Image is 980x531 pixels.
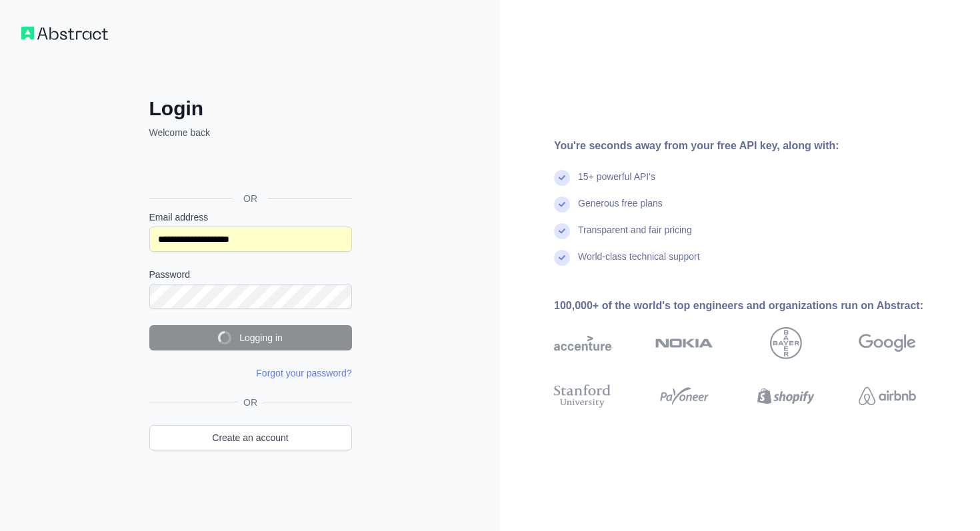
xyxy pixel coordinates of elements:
div: Transparent and fair pricing [578,223,692,250]
img: shopify [757,382,815,410]
div: 15+ powerful API's [578,170,655,197]
iframe: Botão "Fazer login com o Google" [143,154,356,183]
img: check mark [554,197,570,213]
p: Welcome back [149,126,352,139]
img: google [859,327,916,359]
img: airbnb [859,382,916,410]
span: OR [233,192,268,205]
img: check mark [554,170,570,186]
img: stanford university [554,382,611,410]
label: Email address [149,211,352,224]
span: OR [238,396,263,409]
img: nokia [655,327,713,359]
img: check mark [554,223,570,239]
div: You're seconds away from your free API key, along with: [554,138,959,154]
img: check mark [554,250,570,266]
label: Password [149,268,352,281]
img: payoneer [655,382,713,410]
div: World-class technical support [578,250,700,276]
div: 100,000+ of the world's top engineers and organizations run on Abstract: [554,298,959,314]
button: Logging in [149,325,352,350]
div: Generous free plans [578,197,663,223]
img: Workflow [21,27,108,40]
a: Forgot your password? [256,368,351,378]
h2: Login [149,97,352,121]
img: bayer [770,327,802,359]
a: Create an account [149,425,352,450]
img: accenture [554,327,611,359]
